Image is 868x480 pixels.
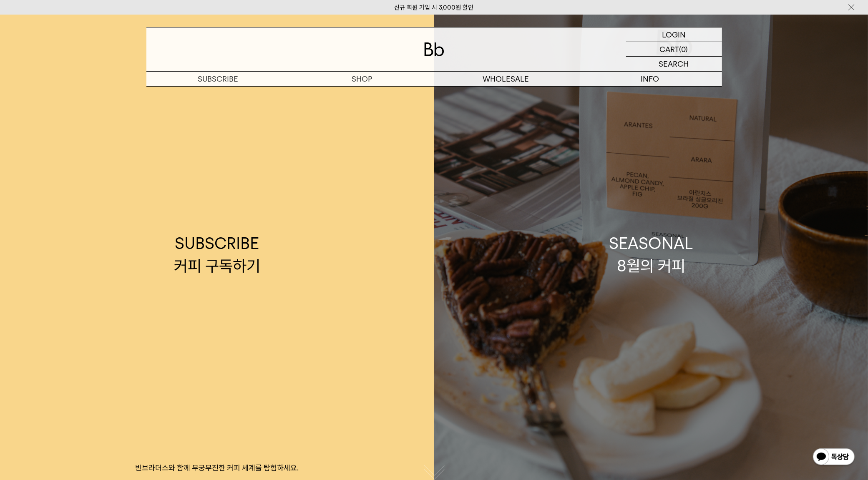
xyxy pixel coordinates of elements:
p: (0) [679,42,688,56]
div: SUBSCRIBE 커피 구독하기 [174,232,260,276]
a: SHOP [290,72,434,86]
a: CART (0) [626,42,722,57]
img: 카카오톡 채널 1:1 채팅 버튼 [812,448,855,468]
div: SEASONAL 8월의 커피 [609,232,693,276]
p: LOGIN [662,27,686,42]
a: 신규 회원 가입 시 3,000원 할인 [395,4,474,11]
p: CART [660,42,679,56]
img: 로고 [424,42,444,56]
a: SUBSCRIBE [146,72,290,86]
p: INFO [578,72,722,86]
p: SEARCH [659,57,689,71]
p: WHOLESALE [434,72,578,86]
a: LOGIN [626,27,722,42]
